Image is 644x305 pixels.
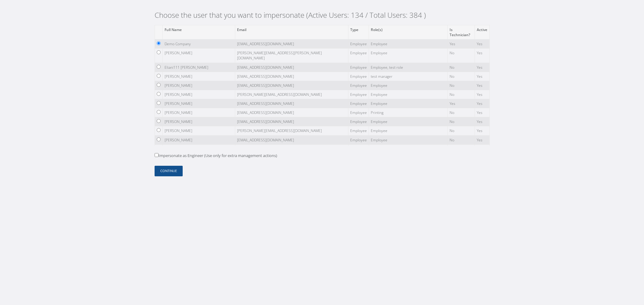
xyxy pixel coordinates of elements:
th: Active [475,25,489,39]
td: Employee [369,99,448,108]
td: Employee [348,39,369,49]
label: Impersonate as Engineer (Use only for extra management actions) [155,153,277,159]
td: Yes [475,99,489,108]
td: Employee [348,117,369,126]
td: Employee [348,126,369,135]
td: No [448,135,475,144]
td: Yes [475,81,489,90]
td: [PERSON_NAME] [162,72,235,81]
td: Yes [475,126,489,135]
td: [PERSON_NAME] [162,49,235,63]
td: Employee, test role [369,63,448,72]
td: Yes [475,90,489,99]
td: [EMAIL_ADDRESS][DOMAIN_NAME] [235,99,348,108]
td: No [448,63,475,72]
td: Demo Company [162,39,235,49]
th: Role(s) [369,25,448,39]
td: No [448,144,475,153]
th: Is Technician? [448,25,475,39]
td: Employee [348,63,369,72]
th: Type [348,25,369,39]
td: [EMAIL_ADDRESS][DOMAIN_NAME] [235,108,348,117]
td: Yes [475,49,489,63]
td: Yes [475,117,489,126]
td: Yes [448,99,475,108]
input: Impersonate as Engineer (Use only for extra management actions) [155,153,159,157]
td: Yes [475,39,489,49]
td: Employee [348,49,369,63]
td: [EMAIL_ADDRESS][DOMAIN_NAME] [235,135,348,144]
td: Employee [369,81,448,90]
td: Employee [348,135,369,144]
td: [EMAIL_ADDRESS][DOMAIN_NAME] [235,39,348,49]
td: No [448,126,475,135]
td: Employee [348,99,369,108]
td: No [448,72,475,81]
td: [PERSON_NAME] [162,90,235,99]
td: Employee [348,72,369,81]
td: No [448,90,475,99]
td: [EMAIL_ADDRESS][DOMAIN_NAME] [235,72,348,81]
td: Eliani111 [PERSON_NAME] [162,63,235,72]
td: Yes [475,72,489,81]
td: [PERSON_NAME][EMAIL_ADDRESS][PERSON_NAME][DOMAIN_NAME] [235,49,348,63]
td: Info Jetacls [162,144,235,153]
td: [EMAIL_ADDRESS][DOMAIN_NAME] [235,81,348,90]
td: No [448,117,475,126]
button: Continue [155,166,183,176]
td: Employee [369,49,448,63]
td: [PERSON_NAME] [162,126,235,135]
td: [PERSON_NAME][EMAIL_ADDRESS][DOMAIN_NAME] [235,126,348,135]
th: Full Name [162,25,235,39]
td: Employee [348,144,369,153]
td: [PERSON_NAME] [162,135,235,144]
td: [PERSON_NAME] [162,108,235,117]
th: Email [235,25,348,39]
td: Technician [369,144,448,153]
td: Employee [369,90,448,99]
td: Yes [448,39,475,49]
td: No [448,49,475,63]
td: test manager [369,72,448,81]
td: Employee [348,90,369,99]
td: [PERSON_NAME] [162,117,235,126]
td: [PERSON_NAME] [162,99,235,108]
td: Employee [348,108,369,117]
td: Employee [369,126,448,135]
td: Yes [475,135,489,144]
td: [PERSON_NAME] [162,81,235,90]
td: Printing [369,108,448,117]
td: [EMAIL_ADDRESS][DOMAIN_NAME] [235,117,348,126]
h2: Choose the user that you want to impersonate (Active Users: 134 / Total Users: 384 ) [155,11,490,20]
td: Yes [475,63,489,72]
td: No [448,108,475,117]
td: Employee [369,117,448,126]
td: Employee [348,81,369,90]
td: Yes [475,108,489,117]
td: Yes [475,144,489,153]
td: [EMAIL_ADDRESS][DOMAIN_NAME] [235,144,348,153]
td: Employee [369,39,448,49]
td: [EMAIL_ADDRESS][DOMAIN_NAME] [235,63,348,72]
td: Employee [369,135,448,144]
td: [PERSON_NAME][EMAIL_ADDRESS][DOMAIN_NAME] [235,90,348,99]
td: No [448,81,475,90]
